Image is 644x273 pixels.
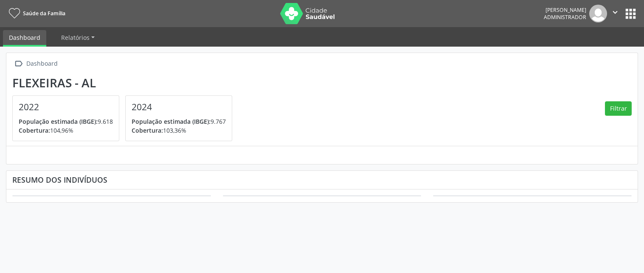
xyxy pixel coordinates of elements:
[19,126,113,135] p: 104,96%
[12,58,59,70] a:  Dashboard
[19,102,113,112] h4: 2022
[12,76,238,90] div: Flexeiras - AL
[132,126,163,134] span: Cobertura:
[3,30,46,47] a: Dashboard
[605,101,632,116] button: Filtrar
[61,33,90,42] span: Relatórios
[12,58,25,70] i: 
[19,126,50,134] span: Cobertura:
[544,14,586,21] span: Administrador
[55,30,101,45] a: Relatórios
[589,5,607,22] img: img
[23,10,65,17] span: Saúde da Família
[607,5,623,22] button: 
[19,117,113,126] p: 9.618
[19,117,98,125] span: População estimada (IBGE):
[610,8,620,17] i: 
[132,117,226,126] p: 9.767
[132,126,226,135] p: 103,36%
[12,175,632,184] div: Resumo dos indivíduos
[6,6,65,20] a: Saúde da Família
[623,6,638,21] button: apps
[544,6,586,14] div: [PERSON_NAME]
[25,58,59,70] div: Dashboard
[132,117,211,125] span: População estimada (IBGE):
[132,102,226,112] h4: 2024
